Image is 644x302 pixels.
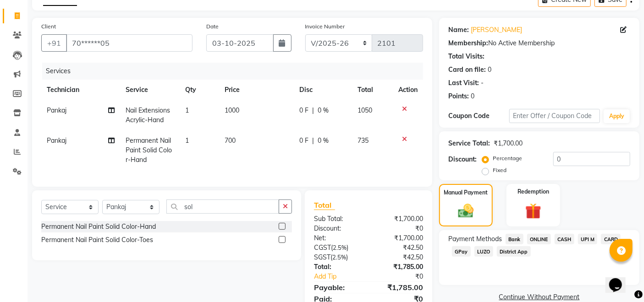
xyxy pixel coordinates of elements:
span: Payment Methods [448,234,502,244]
div: Payable: [307,282,369,293]
div: ₹1,785.00 [369,282,430,293]
span: Nail Extensions Acrylic-Hand [126,106,170,124]
span: LUZO [474,246,493,257]
div: Name: [448,25,469,35]
th: Qty [180,80,219,100]
div: ₹42.50 [369,253,430,262]
div: Total: [307,262,369,272]
iframe: chat widget [605,265,635,293]
div: Membership: [448,38,488,48]
div: Points: [448,92,469,101]
span: 700 [225,136,236,145]
div: ( ) [307,253,369,262]
th: Action [393,80,423,100]
div: Total Visits: [448,52,484,61]
span: SGST [314,253,330,261]
div: No Active Membership [448,38,630,48]
span: 2.5% [332,253,346,261]
label: Invoice Number [305,22,345,31]
span: | [312,136,314,146]
div: Net: [307,233,369,243]
div: ₹0 [369,224,430,233]
a: Continue Without Payment [441,292,638,302]
label: Manual Payment [444,189,488,197]
span: 0 % [318,136,329,146]
div: 0 [471,92,474,101]
div: Coupon Code [448,111,509,121]
span: GPay [452,246,471,257]
div: Discount: [307,224,369,233]
div: ₹0 [379,272,430,281]
label: Client [41,22,56,31]
div: 0 [488,65,491,75]
button: +91 [41,34,67,52]
span: 0 F [299,106,308,115]
span: 1 [185,136,189,145]
span: Permanent Nail Paint Solid Color-Hand [126,136,172,164]
span: 2.5% [333,244,347,251]
span: | [312,106,314,115]
th: Technician [41,80,120,100]
div: ₹1,785.00 [369,262,430,272]
span: UPI M [578,234,598,244]
div: - [481,78,484,88]
div: Services [42,63,430,80]
label: Fixed [493,166,506,174]
div: Card on file: [448,65,486,75]
th: Total [352,80,393,100]
th: Service [120,80,180,100]
th: Price [220,80,294,100]
span: 1000 [225,106,240,114]
div: Discount: [448,155,477,164]
button: Apply [604,109,630,123]
span: 0 % [318,106,329,115]
label: Redemption [517,188,549,196]
span: CARD [601,234,621,244]
div: Permanent Nail Paint Solid Color-Hand [41,222,156,232]
span: Total [314,200,335,210]
span: 0 F [299,136,308,146]
label: Percentage [493,154,522,162]
input: Search by Name/Mobile/Email/Code [66,34,193,52]
span: Bank [506,234,523,244]
span: 735 [358,136,369,145]
div: ₹42.50 [369,243,430,253]
span: 1050 [358,106,372,114]
div: Permanent Nail Paint Solid Color-Toes [41,235,153,245]
input: Enter Offer / Coupon Code [509,109,600,123]
th: Disc [294,80,352,100]
span: CASH [555,234,574,244]
span: ONLINE [527,234,551,244]
div: Service Total: [448,139,490,148]
div: ₹1,700.00 [369,233,430,243]
div: ₹1,700.00 [494,139,523,148]
div: Sub Total: [307,214,369,224]
label: Date [206,22,219,31]
a: Add Tip [307,272,379,281]
span: CGST [314,243,331,252]
span: District App [497,246,531,257]
span: 1 [185,106,189,114]
a: [PERSON_NAME] [471,25,522,35]
div: ( ) [307,243,369,253]
span: Pankaj [47,106,66,114]
img: _cash.svg [453,202,478,220]
img: _gift.svg [520,201,546,221]
div: ₹1,700.00 [369,214,430,224]
span: Pankaj [47,136,66,145]
div: Last Visit: [448,78,479,88]
input: Search or Scan [166,200,279,214]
